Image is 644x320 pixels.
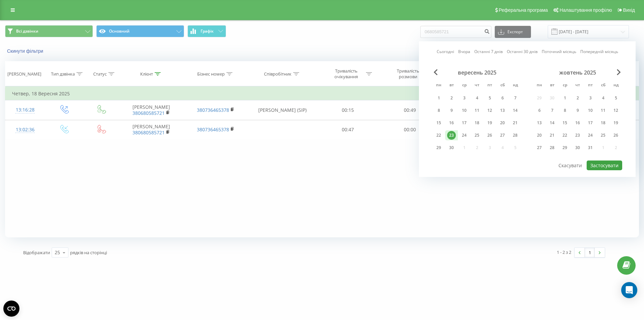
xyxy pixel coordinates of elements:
div: вересень 2025 [432,69,522,76]
div: ср 17 вер 2025 р. [458,118,471,128]
div: Open Intercom Messenger [621,282,637,298]
div: 3 [586,94,595,102]
div: 27 [498,131,507,140]
div: 2 [573,94,582,102]
div: 23 [447,131,456,140]
button: Всі дзвінки [5,25,93,37]
div: ср 10 вер 2025 р. [458,105,471,116]
div: 24 [586,131,595,140]
div: сб 6 вер 2025 р. [496,93,509,103]
div: сб 27 вер 2025 р. [496,130,509,140]
div: пт 26 вер 2025 р. [483,130,496,140]
span: Previous Month [434,69,438,75]
div: пт 5 вер 2025 р. [483,93,496,103]
button: Open CMP widget [3,301,19,317]
div: нд 19 жовт 2025 р. [609,118,622,128]
div: чт 25 вер 2025 р. [471,130,483,140]
div: пт 10 жовт 2025 р. [584,105,597,116]
div: вт 2 вер 2025 р. [445,93,458,103]
div: нд 5 жовт 2025 р. [609,93,622,103]
div: пт 19 вер 2025 р. [483,118,496,128]
a: Сьогодні [437,48,454,55]
div: 20 [498,119,507,127]
div: чт 2 жовт 2025 р. [571,93,584,103]
td: [PERSON_NAME] (SIP) [248,100,317,120]
span: Налаштування профілю [559,7,612,13]
div: 27 [535,143,544,152]
div: сб 4 жовт 2025 р. [597,93,609,103]
div: 18 [599,119,607,127]
div: вт 21 жовт 2025 р. [546,130,558,140]
div: 15 [560,119,569,127]
div: 2 [447,94,456,102]
abbr: неділя [611,81,621,91]
div: 12 [611,106,620,115]
span: Next Month [617,69,621,75]
div: 29 [434,143,443,152]
div: 22 [560,131,569,140]
abbr: четвер [472,81,482,91]
div: пн 22 вер 2025 р. [432,130,445,140]
div: жовтень 2025 [533,69,622,76]
div: пт 3 жовт 2025 р. [584,93,597,103]
button: Скасувати [555,161,586,170]
div: 6 [535,106,544,115]
div: 10 [586,106,595,115]
td: [PERSON_NAME] [119,120,183,139]
a: 380736465378 [197,107,229,113]
div: 15 [434,119,443,127]
div: нд 21 вер 2025 р. [509,118,522,128]
div: Тип дзвінка [51,71,75,77]
div: Клієнт [140,71,153,77]
div: 26 [485,131,494,140]
div: 9 [447,106,456,115]
div: 1 [560,94,569,102]
a: 380680585721 [132,110,165,116]
div: чт 30 жовт 2025 р. [571,143,584,153]
abbr: п’ятниця [585,81,595,91]
div: 1 - 2 з 2 [557,249,571,256]
button: Основний [96,25,184,37]
div: Тривалість розмови [390,68,426,80]
div: 13 [535,119,544,127]
div: 4 [473,94,481,102]
div: 8 [434,106,443,115]
div: пн 13 жовт 2025 р. [533,118,546,128]
div: пт 12 вер 2025 р. [483,105,496,116]
div: чт 11 вер 2025 р. [471,105,483,116]
div: сб 18 жовт 2025 р. [597,118,609,128]
div: нд 12 жовт 2025 р. [609,105,622,116]
span: рядків на сторінці [70,249,107,256]
div: 5 [611,94,620,102]
div: 30 [447,143,456,152]
a: 380736465378 [197,126,229,133]
div: 6 [498,94,507,102]
div: нд 26 жовт 2025 р. [609,130,622,140]
div: чт 18 вер 2025 р. [471,118,483,128]
div: чт 4 вер 2025 р. [471,93,483,103]
abbr: четвер [573,81,583,91]
div: пн 27 жовт 2025 р. [533,143,546,153]
a: Останні 30 днів [507,48,538,55]
div: 13:16:28 [12,103,38,117]
abbr: неділя [510,81,520,91]
a: Попередній місяць [580,48,618,55]
div: 25 [599,131,607,140]
div: 16 [447,119,456,127]
div: ср 15 жовт 2025 р. [558,118,571,128]
button: Скинути фільтри [5,48,47,54]
div: нд 7 вер 2025 р. [509,93,522,103]
div: ср 24 вер 2025 р. [458,130,471,140]
div: 13 [498,106,507,115]
div: 28 [511,131,520,140]
div: вт 9 вер 2025 р. [445,105,458,116]
td: 00:00 [379,120,440,139]
div: вт 14 жовт 2025 р. [546,118,558,128]
div: пн 29 вер 2025 р. [432,143,445,153]
div: сб 20 вер 2025 р. [496,118,509,128]
div: чт 23 жовт 2025 р. [571,130,584,140]
div: 8 [560,106,569,115]
div: пт 31 жовт 2025 р. [584,143,597,153]
div: 5 [485,94,494,102]
div: ср 22 жовт 2025 р. [558,130,571,140]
